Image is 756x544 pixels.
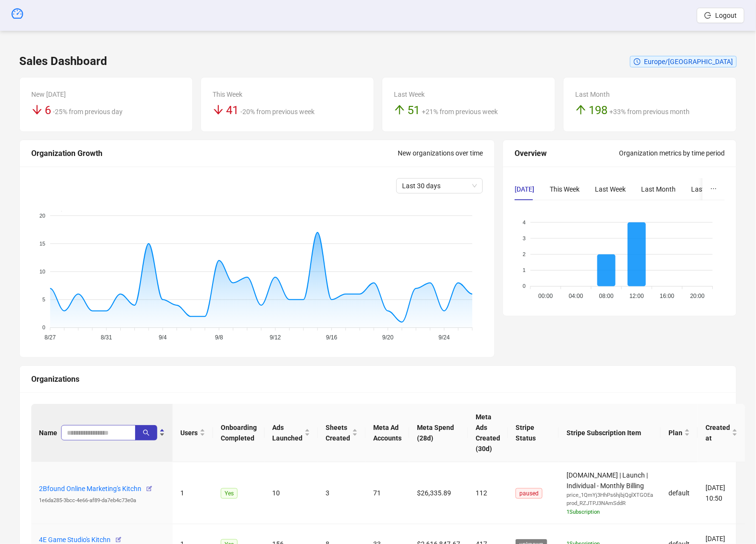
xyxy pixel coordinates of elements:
tspan: 15 [39,241,45,246]
div: This Week [550,184,580,194]
span: New organizations over time [398,149,483,157]
tspan: 8/31 [101,334,113,340]
button: Logout [697,8,744,23]
tspan: 9/4 [159,334,167,340]
span: 51 [407,104,420,117]
span: -25% from previous day [53,108,123,116]
tspan: 1 [523,267,526,273]
tspan: 00:00 [539,292,553,299]
div: Last Week [394,89,543,100]
tspan: 9/8 [215,334,223,340]
tspan: 08:00 [599,292,614,299]
th: Stripe Status [508,404,559,462]
span: Users [180,427,198,438]
span: logout [705,12,711,19]
span: arrow-down [213,104,224,116]
th: Stripe Subscription Item [559,404,661,462]
th: Meta Ad Accounts [365,404,409,462]
div: Last 3 Months [691,184,734,194]
span: Created at [706,422,730,443]
span: Yes [221,488,238,499]
div: prod_RZJTPJ3NAmSddR [567,499,653,508]
th: Onboarding Completed [213,404,265,462]
span: ellipsis [710,185,717,192]
tspan: 9/20 [382,334,394,340]
td: $26,335.89 [409,462,468,525]
span: Sheets Created [326,422,350,443]
td: 3 [318,462,365,525]
div: 1e6da285-3bcc-4e66-af89-da7eb4c73e0a [39,496,165,505]
div: Organization Growth [31,147,398,159]
tspan: 16:00 [660,292,675,299]
th: Sheets Created [318,404,365,462]
tspan: 2 [523,251,526,257]
span: arrow-up [575,104,587,116]
tspan: 9/12 [270,334,281,340]
div: 1 Subscription [567,508,653,517]
th: Created at [698,404,745,462]
td: default [661,462,698,525]
tspan: 0 [42,324,45,330]
div: Overview [515,147,619,159]
span: search [143,429,150,436]
span: [DOMAIN_NAME] | Launch | Individual - Monthly Billing [567,471,653,517]
tspan: 9/16 [326,334,338,340]
h3: Sales Dashboard [19,54,107,69]
td: 10 [265,462,318,525]
span: 6 [45,104,51,117]
span: 41 [226,104,239,117]
span: paused [516,488,542,499]
tspan: 5 [42,297,45,302]
tspan: 20 [39,212,45,218]
span: -20% from previous week [240,108,315,116]
div: price_1QmYj3HhPs6hjbjQglXTGOEa [567,491,653,500]
tspan: 4 [523,219,526,225]
tspan: 9/24 [439,334,450,340]
span: 198 [589,104,607,117]
span: Logout [715,12,737,19]
button: search [135,425,157,440]
th: Users [173,404,213,462]
span: clock-circle [634,58,641,65]
tspan: 3 [523,235,526,241]
span: Europe/[GEOGRAPHIC_DATA] [644,58,733,65]
div: [DATE] [515,184,534,194]
div: 71 [373,488,402,498]
span: +21% from previous week [422,108,498,116]
tspan: 04:00 [569,292,583,299]
td: [DATE] 10:50 [698,462,745,525]
div: Last Month [641,184,676,194]
td: 1 [173,462,213,525]
div: Last Week [595,184,626,194]
div: New [DATE] [31,89,181,100]
tspan: 20:00 [691,292,705,299]
span: arrow-up [394,104,405,116]
span: dashboard [12,8,23,19]
th: Meta Ads Created (30d) [468,404,508,462]
button: ellipsis [703,178,725,200]
a: 4E Game Studio's Kitchn [39,536,111,544]
tspan: 12:00 [630,292,644,299]
div: This Week [213,89,362,100]
span: +33% from previous month [609,108,690,116]
div: Organizations [31,373,725,385]
tspan: 8/27 [45,334,56,340]
span: Plan [668,427,682,438]
tspan: 10 [39,269,45,274]
tspan: 0 [523,283,526,289]
span: Organization metrics by time period [619,149,725,157]
div: 112 [476,488,500,498]
th: Plan [661,404,698,462]
div: Last Month [575,89,725,100]
th: Meta Spend (28d) [409,404,468,462]
span: Last 30 days [402,179,477,193]
a: 2Bfound Online Marketing's Kitchn [39,485,141,492]
span: arrow-down [31,104,43,116]
span: Ads Launched [272,422,302,443]
th: Ads Launched [265,404,318,462]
